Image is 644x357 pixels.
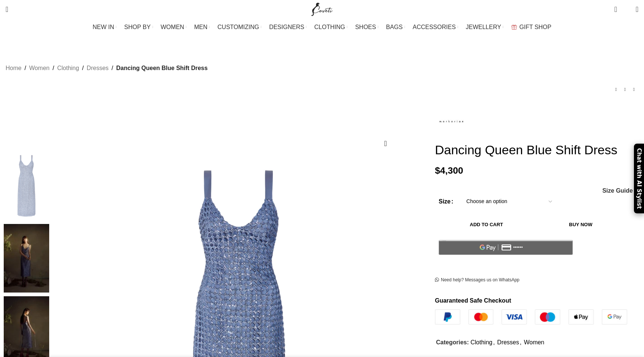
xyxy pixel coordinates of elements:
a: Clothing [470,339,492,345]
text: •••••• [513,245,523,250]
span: $ [435,165,440,176]
strong: Guaranteed Safe Checkout [435,297,511,304]
span: Dancing Queen Blue Shift Dress [116,63,208,73]
bdi: 4,300 [435,165,463,176]
a: SHOES [355,20,379,35]
span: , [493,338,495,347]
img: guaranteed-safe-checkout-bordered.j [435,309,627,325]
a: Dresses [87,63,109,73]
a: Dresses [497,339,519,345]
h1: Dancing Queen Blue Shift Dress [435,142,638,158]
span: BAGS [386,23,402,31]
a: MEN [194,20,210,35]
a: CLOTHING [314,20,348,35]
span: CUSTOMIZING [218,23,259,31]
img: Markarian dress [4,224,49,293]
a: Size Guide [602,188,633,194]
nav: Breadcrumb [6,63,208,73]
a: Next product [629,85,638,94]
span: NEW IN [93,23,114,31]
a: ACCESSORIES [413,20,458,35]
span: SHOP BY [124,23,151,31]
img: GiftBag [511,25,517,29]
span: GIFT SHOP [520,23,552,31]
span: 0 [624,7,630,13]
span: JEWELLERY [466,23,501,31]
img: Markarian [4,152,49,220]
a: JEWELLERY [466,20,504,35]
a: DESIGNERS [269,20,307,35]
div: Main navigation [2,20,642,35]
a: Search [2,2,12,17]
span: WOMEN [161,23,184,31]
a: Need help? Messages us on WhatsApp [435,277,520,283]
span: DESIGNERS [269,23,304,31]
a: Women [29,63,50,73]
div: My Wishlist [623,2,630,17]
span: ACCESSORIES [413,23,456,31]
a: CUSTOMIZING [218,20,262,35]
span: MEN [194,23,208,31]
span: SHOES [355,23,376,31]
a: GIFT SHOP [511,20,552,35]
img: Markarian [435,105,468,139]
a: WOMEN [161,20,187,35]
label: Size [439,197,453,206]
a: Clothing [57,63,79,73]
button: Pay with GPay [439,240,573,255]
iframe: Secure payment input frame [437,259,574,260]
a: Home [6,63,22,73]
button: Buy now [538,217,624,233]
span: CLOTHING [314,23,345,31]
a: 0 [610,2,621,17]
a: Previous product [612,85,621,94]
span: , [520,338,521,347]
span: 0 [615,4,621,9]
a: Women [524,339,544,345]
a: Site logo [310,6,335,12]
a: NEW IN [93,20,117,35]
span: Categories: [436,339,469,345]
a: BAGS [386,20,405,35]
a: SHOP BY [124,20,153,35]
button: Add to cart [439,217,534,233]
